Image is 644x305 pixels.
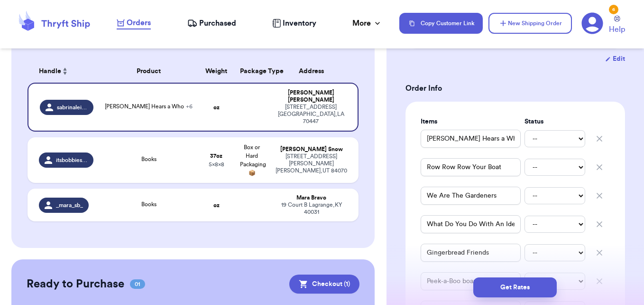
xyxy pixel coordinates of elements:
[213,202,220,208] strong: oz
[609,24,625,35] span: Help
[352,18,382,29] div: More
[199,60,234,83] th: Weight
[56,201,83,209] span: _mara_sb_
[276,89,347,104] div: [PERSON_NAME] [PERSON_NAME]
[210,153,222,159] strong: 37 oz
[473,277,557,297] button: Get Rates
[276,194,348,201] div: Mara Bravo
[276,104,347,125] div: [STREET_ADDRESS] [GEOGRAPHIC_DATA] , LA 70447
[581,12,603,34] a: 6
[276,153,348,174] div: [STREET_ADDRESS][PERSON_NAME] [PERSON_NAME] , UT 84070
[609,16,625,35] a: Help
[199,18,236,29] span: Purchased
[240,144,266,176] span: Box or Hard Packaging 📦
[39,67,61,76] span: Handle
[399,13,483,34] button: Copy Customer Link
[609,5,618,14] div: 6
[127,17,151,29] span: Orders
[605,54,625,64] button: Edit
[276,146,348,153] div: [PERSON_NAME] Snow
[130,279,145,289] span: 01
[488,13,572,34] button: New Shipping Order
[27,276,124,292] h2: Ready to Purchase
[117,17,151,29] a: Orders
[187,18,236,29] a: Purchased
[209,162,224,167] span: 5 x 8 x 8
[213,105,220,110] strong: oz
[270,60,359,83] th: Address
[234,60,270,83] th: Package Type
[289,275,359,294] button: Checkout (1)
[105,104,193,109] span: [PERSON_NAME] Hears a Who
[405,83,625,94] h3: Order Info
[272,18,316,29] a: Inventory
[421,117,521,126] label: Items
[99,60,199,83] th: Product
[524,117,585,126] label: Status
[186,104,193,109] span: + 6
[61,66,69,77] button: Sort ascending
[56,156,87,164] span: itsbobbiesnow
[283,18,316,29] span: Inventory
[141,201,156,207] span: Books
[57,104,87,111] span: sabrinaleighb
[141,156,156,162] span: Books
[276,201,348,216] div: 19 Court B Lagrange , KY 40031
